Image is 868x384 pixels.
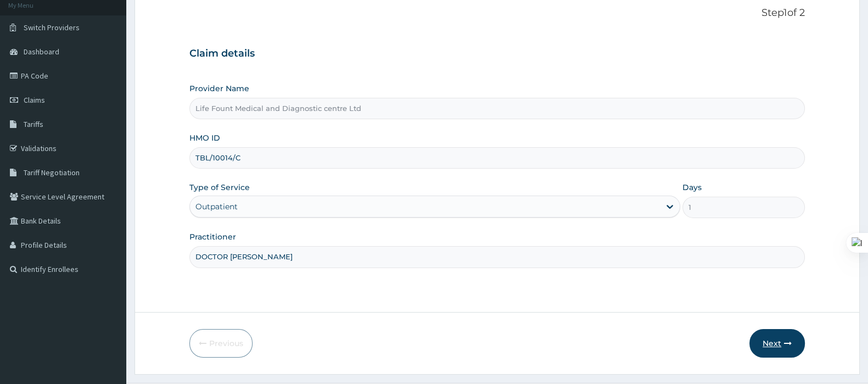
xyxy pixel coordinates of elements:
button: Previous [189,329,253,358]
label: Provider Name [189,83,249,94]
label: HMO ID [189,132,220,143]
span: Switch Providers [24,23,80,32]
span: Tariffs [24,119,43,129]
input: Enter HMO ID [189,147,805,169]
input: Enter Name [189,246,805,268]
h3: Claim details [189,48,805,60]
p: Step 1 of 2 [189,7,805,19]
span: Claims [24,95,45,105]
label: Practitioner [189,231,236,242]
div: Outpatient [195,201,238,212]
label: Type of Service [189,182,250,193]
label: Days [682,182,702,193]
span: Tariff Negotiation [24,168,80,177]
button: Next [749,329,805,358]
span: Dashboard [24,47,59,57]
